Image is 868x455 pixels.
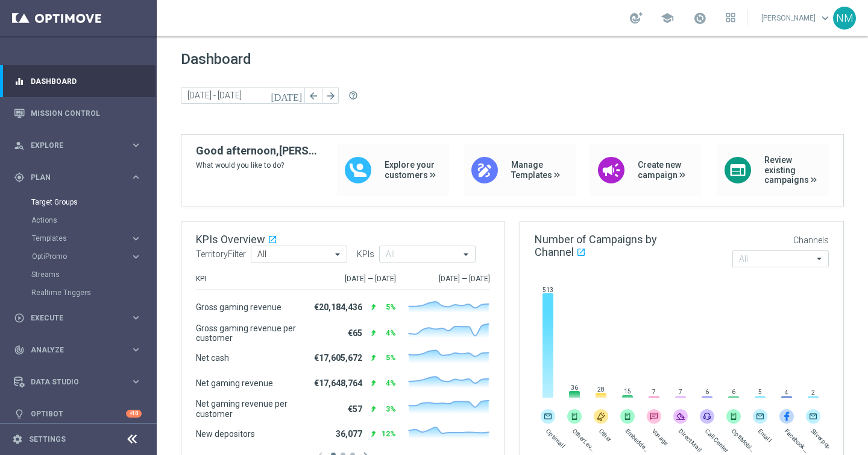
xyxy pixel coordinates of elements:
a: Mission Control [31,97,142,129]
span: OptiPromo [32,253,118,260]
button: gps_fixed Plan keyboard_arrow_right [13,173,142,182]
i: track_changes [14,345,25,355]
div: NM [833,7,856,30]
span: Templates [32,235,118,242]
button: equalizer Dashboard [13,77,142,86]
button: track_changes Analyze keyboard_arrow_right [13,345,142,355]
a: Target Groups [31,197,125,207]
button: Templates keyboard_arrow_right [31,234,142,243]
span: Analyze [31,346,130,354]
i: keyboard_arrow_right [130,233,142,244]
button: play_circle_outline Execute keyboard_arrow_right [13,313,142,323]
div: Execute [14,313,130,323]
a: Streams [31,270,125,279]
button: Mission Control [13,109,142,118]
div: OptiPromo [31,247,156,266]
div: Target Groups [31,193,156,211]
span: Execute [31,314,130,322]
a: Optibot [31,398,126,430]
div: Streams [31,266,156,284]
i: gps_fixed [14,172,25,183]
div: +10 [126,410,142,418]
i: keyboard_arrow_right [130,139,142,151]
div: Data Studio [14,377,130,387]
i: keyboard_arrow_right [130,171,142,183]
div: Explore [14,140,130,151]
i: keyboard_arrow_right [130,344,142,355]
button: Data Studio keyboard_arrow_right [13,377,142,387]
i: keyboard_arrow_right [130,376,142,387]
div: Dashboard [14,65,142,97]
i: equalizer [14,76,25,87]
span: school [661,11,674,25]
a: Dashboard [31,65,142,97]
a: Actions [31,215,125,225]
div: Optibot [14,398,142,430]
button: OptiPromo keyboard_arrow_right [31,252,142,261]
div: Realtime Triggers [31,284,156,302]
a: [PERSON_NAME]keyboard_arrow_down [760,9,833,27]
i: play_circle_outline [14,313,25,323]
span: keyboard_arrow_down [819,11,832,25]
i: lightbulb [14,409,25,419]
i: keyboard_arrow_right [130,251,142,262]
button: person_search Explore keyboard_arrow_right [13,141,142,150]
i: keyboard_arrow_right [130,312,142,323]
i: person_search [14,140,25,151]
button: lightbulb Optibot +10 [13,409,142,419]
span: Plan [31,174,130,181]
span: Data Studio [31,378,130,386]
div: Plan [14,172,130,183]
span: Explore [31,142,130,149]
a: Settings [29,436,66,443]
div: Actions [31,211,156,229]
div: Templates [31,229,156,247]
i: settings [12,434,23,445]
div: OptiPromo [32,253,130,260]
div: Analyze [14,345,130,355]
div: Mission Control [14,97,142,129]
div: Templates [32,235,130,242]
a: Realtime Triggers [31,288,125,297]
